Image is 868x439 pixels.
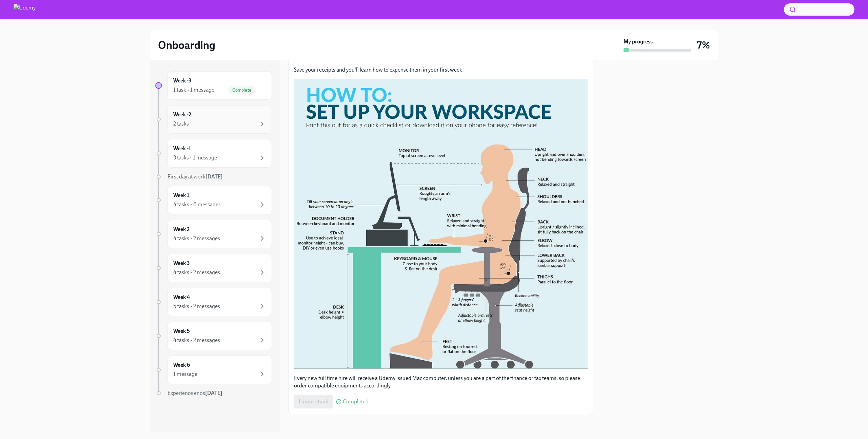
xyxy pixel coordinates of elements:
[155,139,272,168] a: Week -13 tasks • 1 message
[167,390,222,396] span: Experience ends
[343,399,369,404] span: Completed
[167,173,223,180] span: First day at work
[173,77,192,84] h6: Week -3
[155,71,272,100] a: Week -31 task • 1 messageComplete
[173,145,191,152] h6: Week -1
[173,192,189,199] h6: Week 1
[173,293,190,301] h6: Week 4
[173,235,220,242] div: 4 tasks • 2 messages
[294,66,588,74] p: Save your receipts and you'll learn how to expense them in your first week!
[158,38,215,52] h2: Onboarding
[155,105,272,134] a: Week -22 tasks
[155,186,272,214] a: Week 14 tasks • 6 messages
[155,322,272,350] a: Week 54 tasks • 2 messages
[173,226,190,233] h6: Week 2
[294,375,588,389] p: Every new full time hire will receive a Udemy issued Mac computer, unless you are a part of the f...
[173,154,217,161] div: 3 tasks • 1 message
[173,303,220,310] div: 5 tasks • 2 messages
[228,88,255,93] span: Complete
[14,4,36,15] img: Udemy
[173,111,191,118] h6: Week -2
[155,173,272,180] a: First day at work[DATE]
[205,173,223,180] strong: [DATE]
[173,269,220,276] div: 4 tasks • 2 messages
[294,79,588,369] button: Zoom image
[155,254,272,282] a: Week 34 tasks • 2 messages
[155,220,272,248] a: Week 24 tasks • 2 messages
[173,120,189,128] div: 2 tasks
[173,337,220,344] div: 4 tasks • 2 messages
[173,370,197,378] div: 1 message
[173,86,214,94] div: 1 task • 1 message
[697,39,710,51] h3: 7%
[624,38,653,45] strong: My progress
[205,390,222,396] strong: [DATE]
[173,260,190,267] h6: Week 3
[155,288,272,316] a: Week 45 tasks • 2 messages
[155,356,272,384] a: Week 61 message
[173,201,221,208] div: 4 tasks • 6 messages
[173,327,190,335] h6: Week 5
[173,361,190,369] h6: Week 6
